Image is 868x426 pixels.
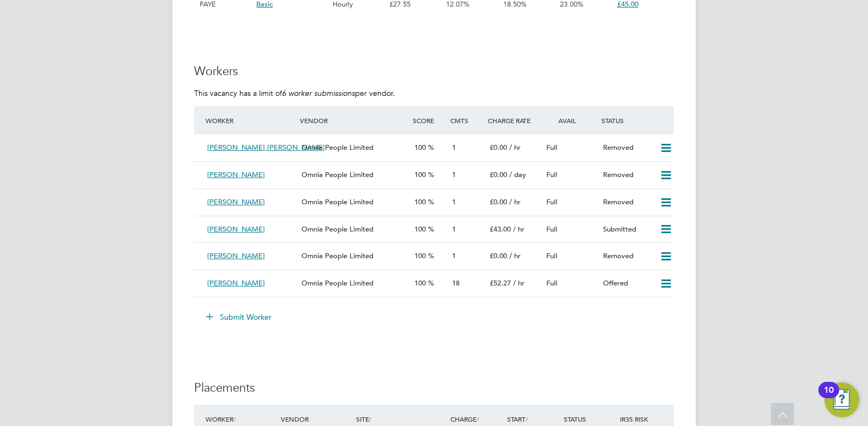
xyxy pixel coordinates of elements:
[513,278,525,288] span: / hr
[194,64,674,80] h3: Workers
[207,224,265,234] span: [PERSON_NAME]
[599,139,655,157] div: Removed
[599,275,655,293] div: Offered
[414,197,426,206] span: 100
[207,143,325,152] span: [PERSON_NAME] [PERSON_NAME]
[490,278,511,288] span: £52.27
[490,224,511,234] span: £43.00
[302,143,373,152] span: Omnia People Limited
[297,111,410,130] div: Vendor
[414,278,426,288] span: 100
[509,170,526,179] span: / day
[824,382,859,417] button: Open Resource Center, 10 new notifications
[207,251,265,260] span: [PERSON_NAME]
[414,251,426,260] span: 100
[302,170,373,179] span: Omnia People Limited
[302,251,373,260] span: Omnia People Limited
[490,170,507,179] span: £0.00
[546,197,557,206] span: Full
[194,88,674,98] p: This vacancy has a limit of per vendor.
[513,224,525,234] span: / hr
[302,278,373,288] span: Omnia People Limited
[599,247,655,265] div: Removed
[414,143,426,152] span: 100
[824,390,834,404] div: 10
[542,111,599,130] div: Avail
[452,278,460,288] span: 18
[546,143,557,152] span: Full
[194,380,674,396] h3: Placements
[599,193,655,211] div: Removed
[207,170,265,179] span: [PERSON_NAME]
[207,197,265,206] span: [PERSON_NAME]
[490,251,507,260] span: £0.00
[452,251,456,260] span: 1
[282,88,355,98] em: 6 worker submissions
[509,251,521,260] span: / hr
[485,111,542,130] div: Charge Rate
[546,224,557,234] span: Full
[490,143,507,152] span: £0.00
[490,197,507,206] span: £0.00
[509,197,521,206] span: / hr
[452,224,456,234] span: 1
[448,111,485,130] div: Cmts
[203,111,297,130] div: Worker
[599,221,655,239] div: Submitted
[207,278,265,288] span: [PERSON_NAME]
[414,170,426,179] span: 100
[302,224,373,234] span: Omnia People Limited
[599,166,655,184] div: Removed
[546,278,557,288] span: Full
[509,143,521,152] span: / hr
[599,111,674,130] div: Status
[414,224,426,234] span: 100
[546,251,557,260] span: Full
[410,111,448,130] div: Score
[546,170,557,179] span: Full
[452,170,456,179] span: 1
[302,197,373,206] span: Omnia People Limited
[452,197,456,206] span: 1
[452,143,456,152] span: 1
[198,308,280,326] button: Submit Worker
